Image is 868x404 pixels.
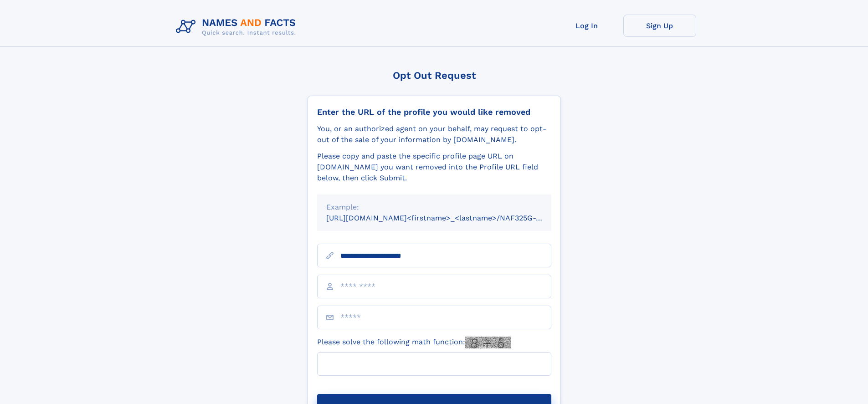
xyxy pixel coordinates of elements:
img: Logo Names and Facts [172,15,303,39]
div: Opt Out Request [308,70,561,81]
div: You, or an authorized agent on your behalf, may request to opt-out of the sale of your informatio... [317,123,551,145]
div: Please copy and paste the specific profile page URL on [DOMAIN_NAME] you want removed into the Pr... [317,151,551,184]
small: [URL][DOMAIN_NAME]<firstname>_<lastname>/NAF325G-xxxxxxxx [326,214,569,222]
a: Log In [550,15,623,37]
label: Please solve the following math function: [317,337,511,348]
div: Enter the URL of the profile you would like removed [317,107,551,117]
a: Sign Up [623,15,696,37]
div: Example: [326,202,542,213]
